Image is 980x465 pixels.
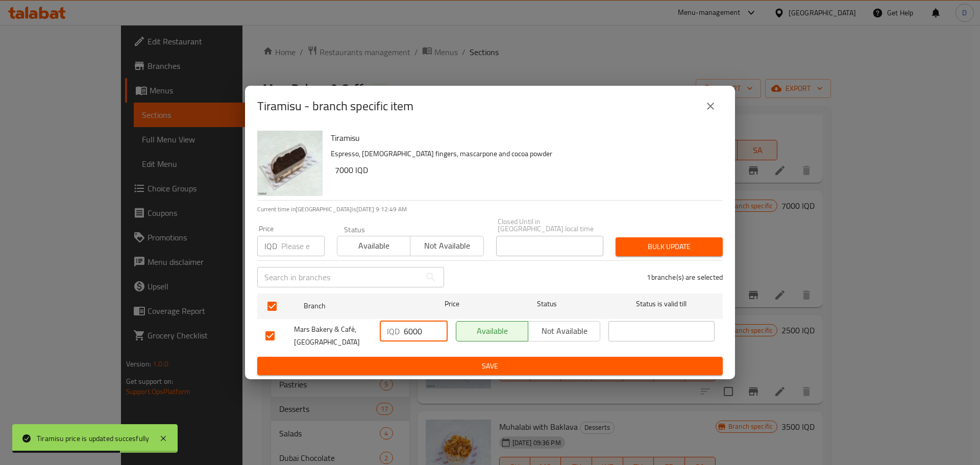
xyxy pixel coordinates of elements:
[264,240,277,252] p: IQD
[410,236,483,256] button: Not available
[532,324,596,338] span: Not available
[257,131,323,196] img: Tiramisu
[624,240,715,253] span: Bulk update
[257,267,421,287] input: Search in branches
[281,236,325,256] input: Please enter price
[616,237,723,256] button: Bulk update
[294,323,372,349] span: Mars Bakery & Café, [GEOGRAPHIC_DATA]
[460,324,524,338] span: Available
[37,433,149,444] div: Tiramisu price is updated succesfully
[331,148,715,160] p: Espresso, [DEMOGRAPHIC_DATA] fingers, mascarpone and cocoa powder
[456,321,528,341] button: Available
[608,298,715,310] span: Status is valid till
[257,205,723,214] p: Current time in [GEOGRAPHIC_DATA] is [DATE] 9:12:49 AM
[404,321,448,341] input: Please enter price
[337,236,410,256] button: Available
[387,325,400,337] p: IQD
[528,321,600,341] button: Not available
[418,298,486,310] span: Price
[335,163,715,177] h6: 7000 IQD
[331,131,715,145] h6: Tiramisu
[647,272,723,282] p: 1 branche(s) are selected
[265,360,715,373] span: Save
[257,98,413,114] h2: Tiramisu - branch specific item
[341,238,406,253] span: Available
[698,94,723,118] button: close
[257,357,723,376] button: Save
[304,300,410,312] span: Branch
[494,298,600,310] span: Status
[414,238,479,253] span: Not available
